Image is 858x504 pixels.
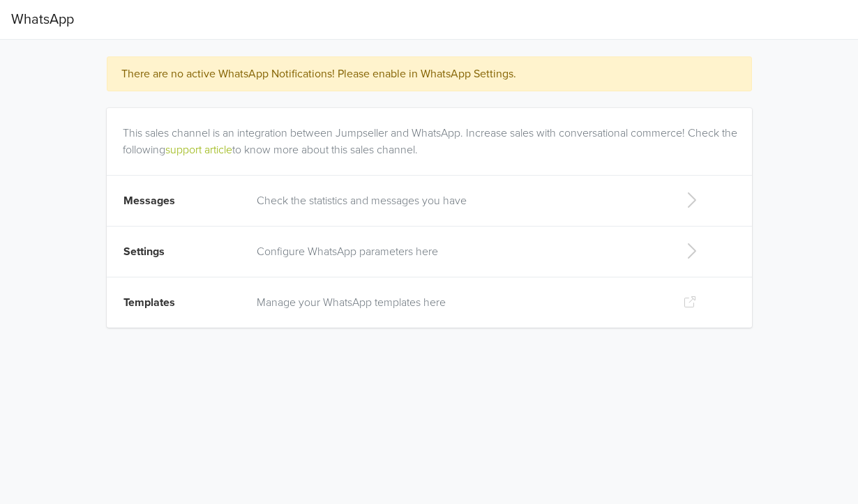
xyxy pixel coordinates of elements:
[257,294,660,311] p: Manage your WhatsApp templates here
[123,108,742,158] div: This sales channel is an integration between Jumpseller and WhatsApp. Increase sales with convers...
[11,6,74,33] span: WhatsApp
[123,245,165,259] span: Settings
[165,143,232,157] a: support article
[123,194,175,208] span: Messages
[257,192,660,209] p: Check the statistics and messages you have
[232,143,418,157] a: to know more about this sales channel.
[123,296,175,310] span: Templates
[121,66,707,82] div: There are no active WhatsApp Notifications! Please enable in WhatsApp Settings.
[257,243,660,260] p: Configure WhatsApp parameters here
